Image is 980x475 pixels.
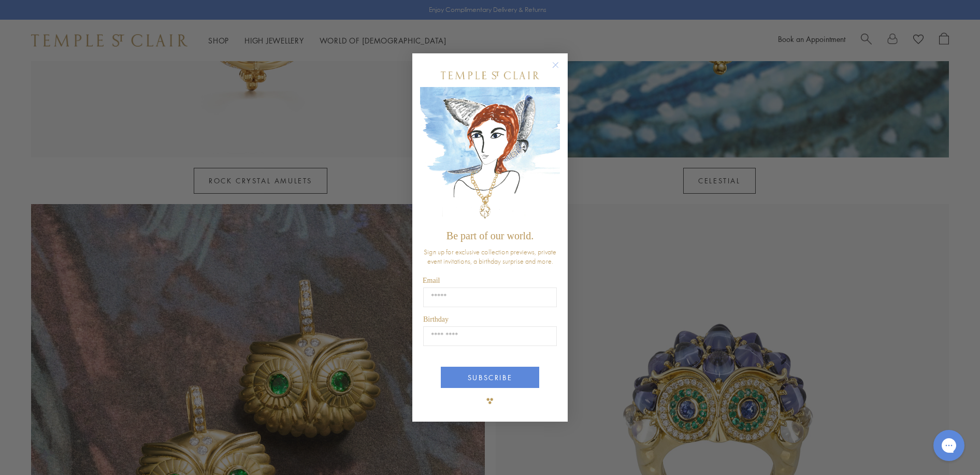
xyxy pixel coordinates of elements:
[423,315,449,323] span: Birthday
[446,230,534,241] span: Be part of our world.
[554,64,567,77] button: Close dialog
[420,87,560,225] img: c4a9eb12-d91a-4d4a-8ee0-386386f4f338.jpeg
[441,71,539,79] img: Temple St. Clair
[424,247,556,266] span: Sign up for exclusive collection previews, private event invitations, a birthday surprise and more.
[423,277,440,284] span: Email
[928,426,970,465] iframe: Gorgias live chat messenger
[480,391,500,411] img: TSC
[441,367,539,388] button: SUBSCRIBE
[423,287,557,307] input: Email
